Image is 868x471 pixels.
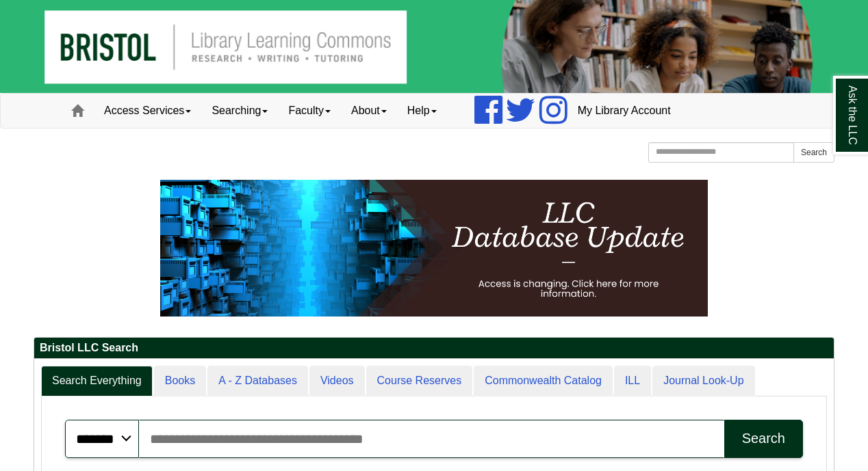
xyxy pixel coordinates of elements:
[201,94,278,128] a: Searching
[474,366,613,396] a: Commonwealth Catalog
[154,366,206,396] a: Books
[567,94,681,128] a: My Library Account
[341,94,397,128] a: About
[397,94,447,128] a: Help
[793,142,834,163] button: Search
[724,420,803,458] button: Search
[366,366,473,396] a: Course Reserves
[160,180,708,317] img: HTML tutorial
[278,94,341,128] a: Faculty
[652,366,754,396] a: Journal Look-Up
[207,366,308,396] a: A - Z Databases
[94,94,201,128] a: Access Services
[309,366,365,396] a: Videos
[41,366,153,396] a: Search Everything
[34,338,834,359] h2: Bristol LLC Search
[614,366,651,396] a: ILL
[742,431,785,446] div: Search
